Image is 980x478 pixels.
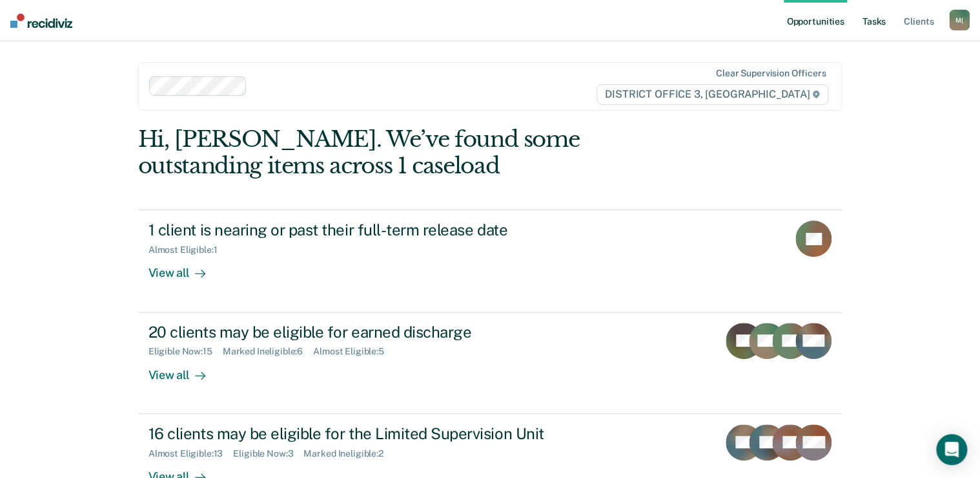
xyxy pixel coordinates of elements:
[148,323,602,342] div: 20 clients may be eligible for earned discharge
[148,357,221,382] div: View all
[716,68,826,79] div: Clear supervision officers
[949,10,970,30] div: M (
[148,255,221,281] div: View all
[148,244,228,255] div: Almost Eligible : 1
[10,14,72,28] img: Recidiviz
[936,434,967,465] div: Open Intercom Messenger
[138,126,701,179] div: Hi, [PERSON_NAME]. We’ve found some outstanding items across 1 caseload
[138,312,842,414] a: 20 clients may be eligible for earned dischargeEligible Now:15Marked Ineligible:6Almost Eligible:...
[148,346,223,357] div: Eligible Now : 15
[148,221,602,239] div: 1 client is nearing or past their full-term release date
[313,346,394,357] div: Almost Eligible : 5
[949,10,970,30] button: M(
[148,448,234,459] div: Almost Eligible : 13
[303,448,393,459] div: Marked Ineligible : 2
[138,210,842,312] a: 1 client is nearing or past their full-term release dateAlmost Eligible:1View all
[148,424,602,443] div: 16 clients may be eligible for the Limited Supervision Unit
[597,84,828,105] span: DISTRICT OFFICE 3, [GEOGRAPHIC_DATA]
[223,346,313,357] div: Marked Ineligible : 6
[233,448,303,459] div: Eligible Now : 3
